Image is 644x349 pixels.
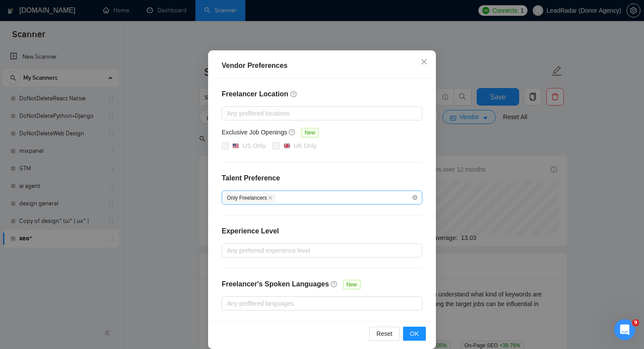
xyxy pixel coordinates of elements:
span: question-circle [331,281,338,288]
button: Close [412,50,436,74]
span: Only Freelancers [224,194,276,203]
span: New [301,128,318,137]
button: Reset [369,327,400,341]
div: Vendor Preferences [222,60,422,71]
span: close [421,58,428,65]
div: US Only [243,141,265,151]
span: OK [410,329,419,338]
span: 9 [632,319,639,326]
span: close [268,196,272,200]
img: 🇺🇸 [233,143,239,149]
iframe: Intercom live chat [614,319,635,340]
h5: Exclusive Job Openings [222,127,287,137]
h4: Freelancer's Spoken Languages [222,279,329,289]
button: OK [403,327,426,341]
h4: Experience Level [222,226,279,236]
span: Reset [376,329,393,338]
span: New [343,280,361,289]
span: close-circle [412,195,418,200]
span: question-circle [289,129,296,136]
h4: Talent Preference [222,173,422,183]
span: question-circle [290,91,297,98]
h4: Freelancer Location [222,89,422,99]
img: 🇬🇧 [284,143,290,149]
div: UK Only [294,141,316,151]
